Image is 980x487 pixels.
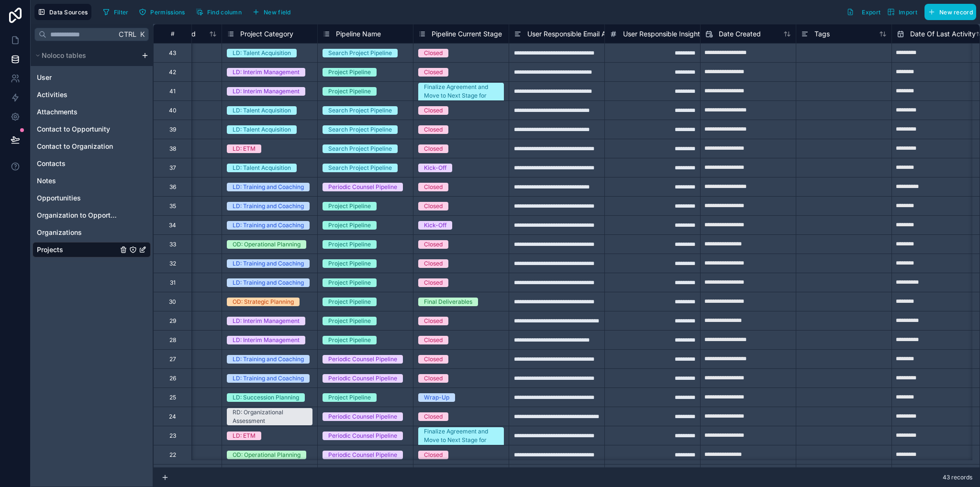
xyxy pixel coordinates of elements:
div: Project Pipeline [328,259,371,268]
div: Finalize Agreement and Move to Next Stage for [PERSON_NAME] to Send [424,427,498,453]
a: Permissions [135,5,192,19]
div: 25 [169,394,176,401]
button: Export [843,4,884,20]
span: Permissions [150,9,185,16]
div: Closed [424,49,443,57]
button: Data Sources [34,4,91,20]
div: LD: Training and Coaching [233,221,304,230]
div: Finalize Agreement and Move to Next Stage for [PERSON_NAME] to Send [424,83,498,109]
div: # [161,30,184,37]
div: Project Pipeline [328,317,371,325]
div: Project Pipeline [328,68,371,77]
div: Project Pipeline [328,298,371,306]
div: Closed [424,240,443,249]
button: Filter [99,5,132,19]
div: Project Pipeline [328,240,371,249]
div: Closed [424,336,443,344]
div: Periodic Counsel Pipeline [328,355,397,364]
div: OD: Strategic Planning [233,298,294,306]
div: 22 [169,451,176,459]
div: LD: Interim Management [233,317,300,325]
div: 33 [169,241,176,248]
div: LD: Interim Management [233,87,300,96]
div: Search Project Pipeline [328,164,392,172]
span: User Responsible Insightly Id [623,29,713,39]
div: 37 [169,164,176,172]
div: 24 [169,413,176,421]
span: Date Of Last Activity [910,29,976,39]
div: 34 [169,221,176,229]
div: Closed [424,317,443,325]
div: Kick-Off [424,164,446,172]
div: Periodic Counsel Pipeline [328,374,397,383]
span: New field [264,9,291,16]
div: LD: Training and Coaching [233,202,304,210]
span: User Responsible Email Address [527,29,628,39]
div: Wrap-Up [424,393,449,402]
span: New record [939,9,973,16]
div: Project Pipeline [328,393,371,402]
div: Closed [424,374,443,383]
div: RD: Organizational Assessment [233,408,307,425]
button: Import [884,4,921,20]
div: Project Pipeline [328,278,371,287]
div: Periodic Counsel Pipeline [328,183,397,191]
div: 38 [169,145,176,153]
div: LD: Talent Acquisition [233,125,291,134]
span: Pipeline Name [336,29,381,39]
div: LD: Talent Acquisition [233,49,291,57]
span: Ctrl [118,28,137,40]
div: Closed [424,183,443,191]
div: LD: Interim Management [233,336,300,344]
span: Date Created [719,29,761,39]
div: 23 [169,432,176,440]
div: Project Pipeline [328,202,371,210]
div: Search Project Pipeline [328,144,392,153]
span: Data Sources [49,9,88,16]
div: Periodic Counsel Pipeline [328,451,397,459]
div: Closed [424,106,443,115]
div: 39 [169,126,176,133]
div: LD: ETM [233,432,256,440]
button: New field [249,5,294,19]
button: Permissions [135,5,188,19]
span: Find column [207,9,242,16]
div: Search Project Pipeline [328,49,392,57]
span: K [139,31,145,38]
span: Project Category [240,29,293,39]
div: 42 [169,68,176,76]
div: Kick-Off [424,221,446,230]
div: 30 [169,298,176,306]
div: LD: Training and Coaching [233,259,304,268]
div: 29 [169,317,176,325]
a: New record [921,4,976,20]
div: Closed [424,125,443,134]
span: Import [899,9,917,16]
div: Closed [424,355,443,364]
span: Tags [814,29,830,39]
div: OD: Operational Planning [233,240,301,249]
div: LD: Training and Coaching [233,183,304,191]
div: 28 [169,336,176,344]
div: Project Pipeline [328,221,371,230]
div: Closed [424,451,443,459]
div: 41 [169,88,176,95]
button: New record [924,4,976,20]
div: Closed [424,278,443,287]
div: LD: Interim Management [233,68,300,77]
div: LD: Talent Acquisition [233,164,291,172]
div: Closed [424,412,443,421]
div: 26 [169,375,176,382]
div: LD: Training and Coaching [233,355,304,364]
span: Pipeline Current Stage [432,29,502,39]
div: Search Project Pipeline [328,106,392,115]
div: Periodic Counsel Pipeline [328,432,397,440]
span: 43 records [943,474,972,481]
div: 36 [169,183,176,191]
div: Project Pipeline [328,336,371,344]
div: Project Pipeline [328,87,371,96]
div: LD: Training and Coaching [233,374,304,383]
div: LD: Training and Coaching [233,278,304,287]
div: 43 [169,49,176,57]
div: LD: ETM [233,144,256,153]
